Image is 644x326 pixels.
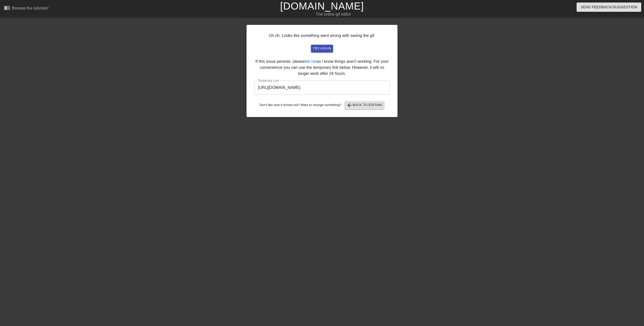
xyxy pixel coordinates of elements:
span: menu_book [4,5,10,11]
button: Send Feedback/Suggestion [577,3,641,12]
span: Back to Editing [347,102,383,108]
div: Don't like how it turned out? Want to change something? [254,101,390,109]
span: Send Feedback/Suggestion [581,4,637,10]
button: try again [311,45,333,52]
button: Back to Editing [345,101,385,109]
span: try again [313,46,331,51]
span: arrow_back [347,102,353,108]
input: bare [254,81,390,95]
a: Browse the tutorials! [4,5,49,13]
div: The online gif editor [217,11,450,17]
a: [DOMAIN_NAME] [280,1,364,12]
div: Uh oh. Looks like something went wrong with saving the gif. If this issue persists, please so I k... [247,25,397,117]
div: Browse the tutorials! [12,6,49,10]
a: tell me [305,59,316,64]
